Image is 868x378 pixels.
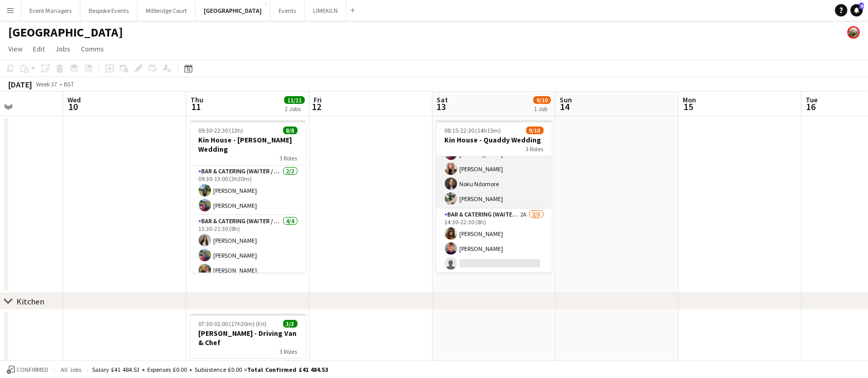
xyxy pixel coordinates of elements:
[247,366,328,373] span: Total Confirmed £41 484.53
[437,209,552,274] app-card-role: Bar & Catering (Waiter / waitress)2A2/314:30-22:30 (8h)[PERSON_NAME][PERSON_NAME]
[280,154,298,162] span: 3 Roles
[21,1,80,21] button: Event Managers
[51,42,75,56] a: Jobs
[199,320,267,328] span: 07:30-01:00 (17h30m) (Fri)
[312,101,322,113] span: 12
[196,1,270,21] button: [GEOGRAPHIC_DATA]
[533,96,551,104] span: 9/10
[534,105,550,113] div: 1 Job
[437,114,552,209] app-card-role: Bar & Catering (Waiter / waitress)5/513:30-21:30 (8h)[PERSON_NAME][PERSON_NAME][PERSON_NAME]Noku ...
[4,42,27,56] a: View
[8,79,32,89] div: [DATE]
[190,135,306,154] h3: Kin House - [PERSON_NAME] Wedding
[850,4,863,16] a: 9
[280,348,298,355] span: 3 Roles
[34,80,60,88] span: Week 37
[190,95,203,104] span: Thu
[285,105,304,113] div: 2 Jobs
[437,120,552,273] app-job-card: 08:15-22:30 (14h15m)9/10Kin House - Quaddy Wedding3 RolesBar & Catering (Waiter / waitress)5/513:...
[526,127,544,134] span: 9/10
[283,320,298,328] span: 3/3
[804,101,818,113] span: 16
[67,95,81,104] span: Wed
[847,26,860,39] app-user-avatar: Staffing Manager
[80,1,137,21] button: Bespoke Events
[859,3,864,9] span: 9
[77,42,108,56] a: Comms
[314,95,322,104] span: Fri
[189,101,203,113] span: 11
[681,101,696,113] span: 15
[445,127,501,134] span: 08:15-22:30 (14h15m)
[81,44,104,53] span: Comms
[16,366,48,373] span: Confirmed
[558,101,572,113] span: 14
[5,364,50,375] button: Confirmed
[806,95,818,104] span: Tue
[190,215,306,295] app-card-role: Bar & Catering (Waiter / waitress)4/413:30-21:30 (8h)[PERSON_NAME][PERSON_NAME][PERSON_NAME]
[190,329,306,347] h3: [PERSON_NAME] - Driving Van & Chef
[137,1,196,21] button: Millbridge Court
[190,166,306,215] app-card-role: Bar & Catering (Waiter / waitress)2/209:30-13:00 (3h30m)[PERSON_NAME][PERSON_NAME]
[270,1,305,21] button: Events
[8,25,123,40] h1: [GEOGRAPHIC_DATA]
[437,135,552,145] h3: Kin House - Quaddy Wedding
[55,44,71,53] span: Jobs
[29,42,49,56] a: Edit
[437,95,448,104] span: Sat
[283,127,298,134] span: 8/8
[190,120,306,273] app-job-card: 09:30-22:30 (13h)8/8Kin House - [PERSON_NAME] Wedding3 RolesBar & Catering (Waiter / waitress)2/2...
[8,44,23,53] span: View
[33,44,45,53] span: Edit
[16,296,44,307] div: Kitchen
[683,95,696,104] span: Mon
[59,366,83,373] span: All jobs
[199,127,244,134] span: 09:30-22:30 (13h)
[64,80,74,88] div: BST
[66,101,81,113] span: 10
[284,96,305,104] span: 11/11
[526,145,544,153] span: 3 Roles
[305,1,346,21] button: LIMEKILN
[560,95,572,104] span: Sun
[435,101,448,113] span: 13
[92,366,328,373] div: Salary £41 484.53 + Expenses £0.00 + Subsistence £0.00 =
